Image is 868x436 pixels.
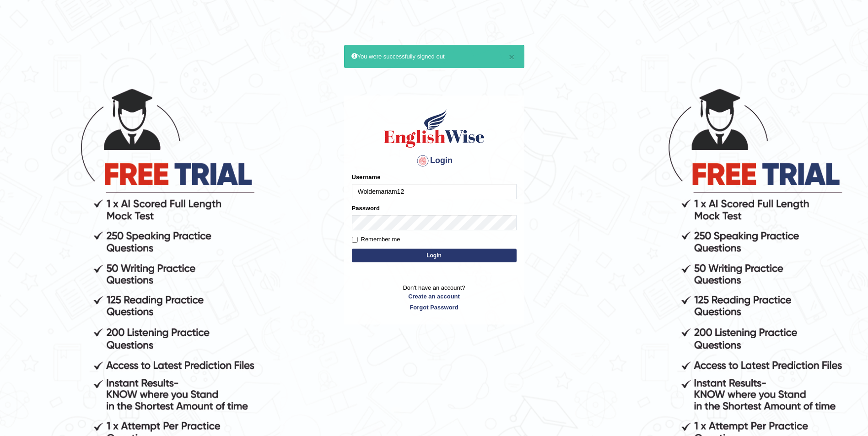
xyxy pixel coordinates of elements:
p: Don't have an account? [352,283,517,312]
button: × [509,52,514,62]
input: Remember me [352,237,358,243]
button: Login [352,249,517,262]
div: You were successfully signed out [344,45,524,68]
a: Forgot Password [352,303,517,312]
h4: Login [352,154,517,168]
a: Create an account [352,292,517,301]
label: Password [352,204,380,213]
label: Username [352,173,381,181]
img: Logo of English Wise sign in for intelligent practice with AI [382,108,486,149]
label: Remember me [352,235,400,244]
